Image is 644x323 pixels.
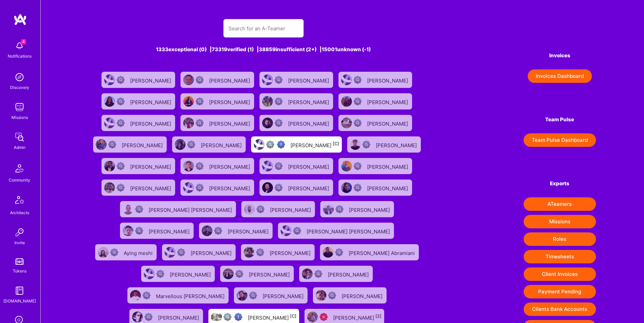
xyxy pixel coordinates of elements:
[15,258,24,265] img: tokens
[354,184,362,192] img: Not Scrubbed
[288,119,330,127] div: [PERSON_NAME]
[266,140,274,149] img: Not fully vetted
[524,302,596,316] button: Clients Bank Accounts
[310,285,389,306] a: User AvatarNot Scrubbed[PERSON_NAME]
[263,291,305,300] div: [PERSON_NAME]
[8,53,32,60] div: Notifications
[262,96,273,107] img: User Avatar
[341,118,352,128] img: User Avatar
[224,313,232,321] img: Not fully vetted
[237,290,247,301] img: User Avatar
[328,291,336,299] img: Not Scrubbed
[367,162,409,170] div: [PERSON_NAME]
[336,69,415,91] a: User AvatarNot Scrubbed[PERSON_NAME]
[524,197,596,211] button: ATeamers
[169,134,248,155] a: User AvatarNot Scrubbed[PERSON_NAME]
[281,225,291,236] img: User Avatar
[275,97,283,105] img: Not Scrubbed
[13,130,26,144] img: admin teamwork
[143,291,151,299] img: Not Scrubbed
[335,248,343,256] img: Not Scrubbed
[130,97,172,106] div: [PERSON_NAME]
[123,204,133,215] img: User Avatar
[130,290,141,301] img: User Avatar
[524,267,596,281] button: Client Invoices
[270,205,312,214] div: [PERSON_NAME]
[183,182,194,193] img: User Avatar
[108,140,116,149] img: Not Scrubbed
[209,183,251,192] div: [PERSON_NAME]
[275,162,283,170] img: Not Scrubbed
[170,269,212,278] div: [PERSON_NAME]
[318,198,397,220] a: User AvatarNot Scrubbed[PERSON_NAME]
[130,183,172,192] div: [PERSON_NAME]
[333,141,339,146] sup: [C]
[110,248,118,256] img: Not Scrubbed
[524,117,596,123] h4: Team Pulse
[209,162,251,170] div: [PERSON_NAME]
[376,140,418,149] div: [PERSON_NAME]
[314,270,322,278] img: Not Scrubbed
[228,226,270,235] div: [PERSON_NAME]
[336,177,415,198] a: User AvatarNot Scrubbed[PERSON_NAME]
[144,268,155,279] img: User Avatar
[345,134,424,155] a: User AvatarNot Scrubbed[PERSON_NAME]
[124,248,154,257] div: Aying meshi
[375,314,381,319] sup: [2]
[362,140,370,149] img: Not Scrubbed
[13,70,26,84] img: discovery
[123,225,133,236] img: User Avatar
[354,76,362,84] img: Not Scrubbed
[202,225,212,236] img: User Avatar
[341,96,352,107] img: User Avatar
[104,161,115,171] img: User Avatar
[234,313,242,321] img: High Potential User
[10,84,29,91] div: Discovery
[270,248,312,257] div: [PERSON_NAME]
[288,75,330,84] div: [PERSON_NAME]
[248,134,345,155] a: User AvatarNot fully vettedHigh Potential User[PERSON_NAME][C]
[117,76,125,84] img: Not Scrubbed
[275,184,283,192] img: Not Scrubbed
[11,193,28,209] img: Architects
[262,182,273,193] img: User Avatar
[132,312,143,322] img: User Avatar
[92,241,159,263] a: User AvatarNot ScrubbedAying meshi
[196,162,204,170] img: Not Scrubbed
[257,91,336,112] a: User AvatarNot Scrubbed[PERSON_NAME]
[248,313,296,321] div: [PERSON_NAME]
[341,291,384,300] div: [PERSON_NAME]
[13,226,26,239] img: Invite
[524,215,596,228] button: Missions
[257,69,336,91] a: User AvatarNot Scrubbed[PERSON_NAME]
[10,209,29,216] div: Architects
[320,313,328,321] img: Unqualified
[11,114,28,121] div: Missions
[254,139,265,150] img: User Avatar
[104,74,115,85] img: User Avatar
[130,75,172,84] div: [PERSON_NAME]
[524,133,596,147] button: Team Pulse Dashboard
[277,140,285,149] img: High Potential User
[341,161,352,171] img: User Avatar
[341,182,352,193] img: User Avatar
[178,69,257,91] a: User AvatarNot Scrubbed[PERSON_NAME]
[244,204,255,215] img: User Avatar
[354,97,362,105] img: Not Scrubbed
[528,69,592,83] button: Invoices Dashboard
[149,226,191,235] div: [PERSON_NAME]
[307,226,391,235] div: [PERSON_NAME] [PERSON_NAME]
[13,267,27,274] div: Tokens
[367,183,409,192] div: [PERSON_NAME]
[288,162,330,170] div: [PERSON_NAME]
[177,248,185,256] img: Not Scrubbed
[354,162,362,170] img: Not Scrubbed
[239,198,318,220] a: User AvatarNot Scrubbed[PERSON_NAME]
[336,91,415,112] a: User AvatarNot Scrubbed[PERSON_NAME]
[257,155,336,177] a: User AvatarNot Scrubbed[PERSON_NAME]
[316,290,326,301] img: User Avatar
[13,39,26,53] img: bell
[130,162,172,170] div: [PERSON_NAME]
[524,250,596,263] button: Timesheets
